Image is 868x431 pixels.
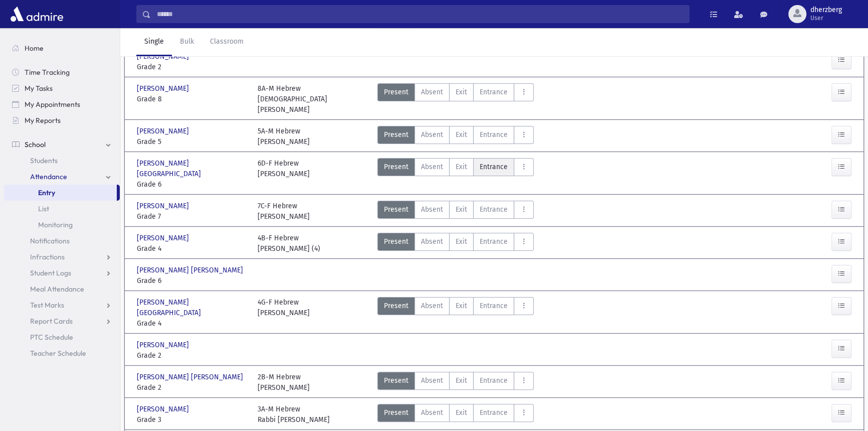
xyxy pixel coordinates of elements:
[384,236,408,247] span: Present
[480,129,508,140] span: Entrance
[137,382,248,393] span: Grade 2
[4,153,120,169] a: Students
[137,265,245,275] span: [PERSON_NAME] [PERSON_NAME]
[258,372,310,393] div: 2B-M Hebrew [PERSON_NAME]
[137,126,191,136] span: [PERSON_NAME]
[137,211,248,222] span: Grade 7
[172,28,202,56] a: Bulk
[30,156,58,165] span: Students
[4,217,120,233] a: Monitoring
[25,84,53,93] span: My Tasks
[480,87,508,97] span: Entrance
[137,404,191,414] span: [PERSON_NAME]
[137,243,248,254] span: Grade 4
[384,301,408,311] span: Present
[4,281,120,297] a: Meal Attendance
[137,136,248,147] span: Grade 5
[258,297,310,329] div: 4G-F Hebrew [PERSON_NAME]
[377,233,534,254] div: AttTypes
[421,236,443,247] span: Absent
[30,236,70,245] span: Notifications
[4,185,117,201] a: Entry
[456,236,467,247] span: Exit
[38,220,73,229] span: Monitoring
[4,233,120,249] a: Notifications
[137,275,248,286] span: Grade 6
[456,301,467,311] span: Exit
[480,375,508,386] span: Entrance
[384,407,408,418] span: Present
[38,204,49,213] span: List
[258,201,310,222] div: 7C-F Hebrew [PERSON_NAME]
[4,201,120,217] a: List
[4,80,120,96] a: My Tasks
[136,28,172,56] a: Single
[258,126,310,147] div: 5A-M Hebrew [PERSON_NAME]
[4,64,120,80] a: Time Tracking
[137,94,248,104] span: Grade 8
[258,158,310,190] div: 6D-F Hebrew [PERSON_NAME]
[377,297,534,329] div: AttTypes
[258,233,320,254] div: 4B-F Hebrew [PERSON_NAME] (4)
[421,129,443,140] span: Absent
[4,249,120,265] a: Infractions
[456,162,467,172] span: Exit
[384,87,408,97] span: Present
[480,301,508,311] span: Entrance
[480,162,508,172] span: Entrance
[377,126,534,147] div: AttTypes
[8,4,66,24] img: AdmirePro
[25,44,44,53] span: Home
[137,297,248,318] span: [PERSON_NAME][GEOGRAPHIC_DATA]
[456,375,467,386] span: Exit
[4,40,120,56] a: Home
[4,112,120,128] a: My Reports
[377,372,534,393] div: AttTypes
[810,6,842,14] span: dherzberg
[137,201,191,211] span: [PERSON_NAME]
[137,179,248,190] span: Grade 6
[137,83,191,94] span: [PERSON_NAME]
[377,404,534,425] div: AttTypes
[384,129,408,140] span: Present
[25,100,80,109] span: My Appointments
[4,329,120,345] a: PTC Schedule
[480,236,508,247] span: Entrance
[137,62,248,72] span: Grade 2
[25,68,70,77] span: Time Tracking
[202,28,252,56] a: Classroom
[30,349,86,358] span: Teacher Schedule
[4,265,120,281] a: Student Logs
[4,313,120,329] a: Report Cards
[258,404,330,425] div: 3A-M Hebrew Rabbi [PERSON_NAME]
[384,204,408,215] span: Present
[30,284,84,294] span: Meal Attendance
[151,5,689,23] input: Search
[421,375,443,386] span: Absent
[4,297,120,313] a: Test Marks
[810,14,842,22] span: User
[377,201,534,222] div: AttTypes
[377,83,534,115] div: AttTypes
[137,158,248,179] span: [PERSON_NAME][GEOGRAPHIC_DATA]
[30,252,65,261] span: Infractions
[30,301,64,310] span: Test Marks
[456,204,467,215] span: Exit
[456,129,467,140] span: Exit
[137,350,248,361] span: Grade 2
[137,318,248,329] span: Grade 4
[456,87,467,97] span: Exit
[421,204,443,215] span: Absent
[421,162,443,172] span: Absent
[258,83,368,115] div: 8A-M Hebrew [DEMOGRAPHIC_DATA][PERSON_NAME]
[4,345,120,361] a: Teacher Schedule
[421,87,443,97] span: Absent
[421,301,443,311] span: Absent
[377,158,534,190] div: AttTypes
[4,96,120,112] a: My Appointments
[30,333,73,342] span: PTC Schedule
[30,172,67,181] span: Attendance
[480,204,508,215] span: Entrance
[30,268,71,277] span: Student Logs
[4,136,120,153] a: School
